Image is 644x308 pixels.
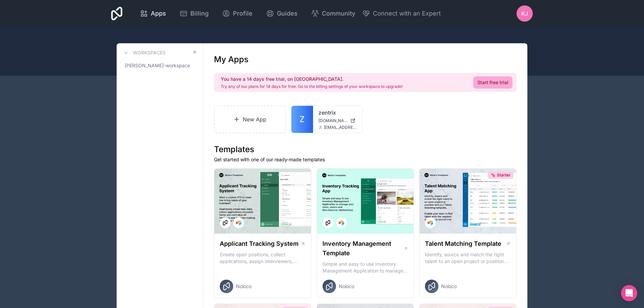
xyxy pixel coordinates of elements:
[122,49,166,57] a: Workspaces
[425,251,511,265] p: Identify, source and match the right talent to an open project or position with our Talent Matchi...
[621,285,637,301] div: Open Intercom Messenger
[521,9,528,18] span: KJ
[323,261,408,274] p: Simple and easy to use Inventory Management Application to manage your stock, orders and Manufact...
[174,6,214,21] a: Billing
[318,118,357,123] a: [DOMAIN_NAME]
[277,9,297,18] span: Guides
[323,239,404,258] h1: Inventory Management Template
[324,125,357,130] span: [EMAIL_ADDRESS][DOMAIN_NAME]
[233,9,253,18] span: Profile
[497,172,510,178] span: Starter
[236,283,252,290] span: Noloco
[125,62,190,69] span: [PERSON_NAME]-workspace
[221,76,403,82] h2: You have a 14 days free trial, on [GEOGRAPHIC_DATA].
[291,106,313,133] a: Z
[425,239,501,248] h1: Talent Matching Template
[441,283,457,290] span: Noloco
[190,9,209,18] span: Billing
[214,54,248,65] h1: My Apps
[214,144,517,155] h1: Templates
[221,84,403,89] p: Try any of our plans for 14 days for free. Go to the billing settings of your workspace to upgrade!
[473,76,512,89] a: Start free trial
[214,105,286,133] a: New App
[339,220,344,226] img: Airtable Logo
[122,60,197,72] a: [PERSON_NAME]-workspace
[220,251,306,265] p: Create open positions, collect applications, assign interviewers, centralise candidate feedback a...
[428,220,433,226] img: Airtable Logo
[133,49,166,56] h3: Workspaces
[214,156,517,163] p: Get started with one of our ready-made templates
[300,114,305,125] span: Z
[261,6,303,21] a: Guides
[318,109,357,117] a: zentrix
[151,9,166,18] span: Apps
[318,118,348,123] span: [DOMAIN_NAME]
[217,6,258,21] a: Profile
[362,9,441,18] button: Connect with an Expert
[220,239,299,248] h1: Applicant Tracking System
[322,9,355,18] span: Community
[373,9,441,18] span: Connect with an Expert
[339,283,354,290] span: Noloco
[306,6,361,21] a: Community
[135,6,171,21] a: Apps
[236,220,241,226] img: Airtable Logo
